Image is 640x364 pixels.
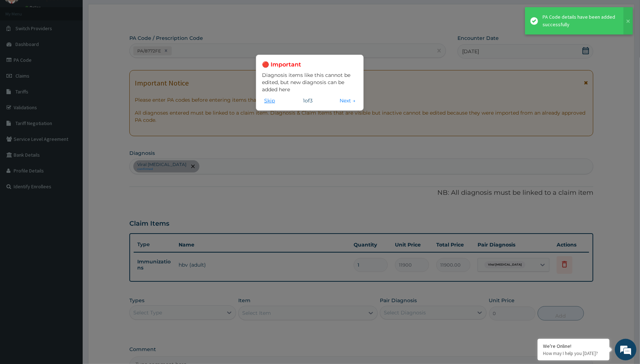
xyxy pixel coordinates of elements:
[262,61,358,69] h3: 🔴 Important
[37,40,121,50] div: Chat with us now
[303,97,313,104] span: 1 of 3
[543,350,604,356] p: How may I help you today?
[262,72,358,93] p: Diagnosis items like this cannot be edited, but new diagnosis can be added here
[4,196,137,221] textarea: Type your message and hit 'Enter'
[42,91,99,163] span: We're online!
[262,97,277,105] button: Skip
[118,4,135,21] div: Minimize live chat window
[543,343,604,349] div: We're Online!
[543,13,617,28] div: PA Code details have been added successfully
[337,97,358,105] button: Next →
[13,36,29,54] img: d_794563401_company_1708531726252_794563401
